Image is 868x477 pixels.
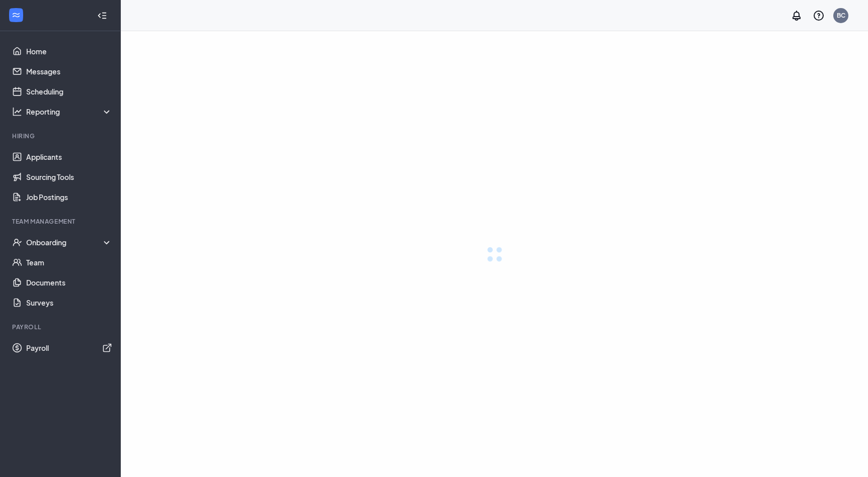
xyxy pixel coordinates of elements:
svg: UserCheck [12,237,22,247]
div: Reporting [26,107,113,117]
a: Team [26,252,112,272]
div: BC [837,11,845,20]
a: Home [26,41,112,61]
a: Applicants [26,147,112,167]
svg: Collapse [97,11,107,21]
svg: Analysis [12,107,22,117]
a: Surveys [26,293,112,313]
a: PayrollExternalLink [26,338,112,358]
div: Payroll [12,323,110,331]
div: Hiring [12,132,110,140]
svg: QuestionInfo [813,10,825,22]
svg: Notifications [791,10,803,22]
div: Team Management [12,217,110,226]
a: Messages [26,61,112,81]
a: Documents [26,272,112,293]
div: Onboarding [26,237,113,247]
a: Scheduling [26,81,112,102]
svg: WorkstreamLogo [11,10,21,20]
a: Job Postings [26,187,112,207]
a: Sourcing Tools [26,167,112,187]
